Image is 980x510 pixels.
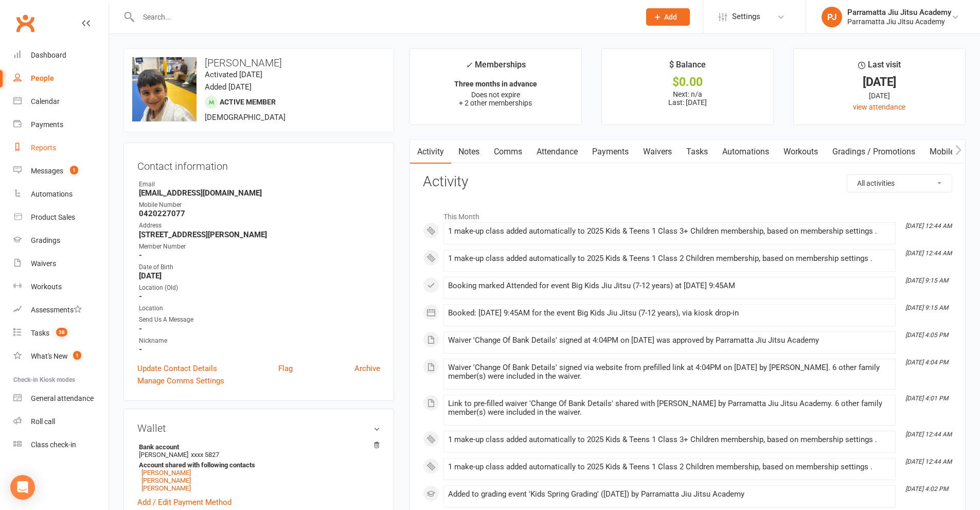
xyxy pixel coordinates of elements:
div: Mobile Number [139,200,380,210]
span: Does not expire [471,91,520,99]
i: [DATE] 12:44 AM [905,250,952,257]
div: What's New [31,352,68,360]
div: Waivers [31,259,56,268]
div: People [31,74,54,82]
div: Link to pre-filled waiver 'Change Of Bank Details' shared with [PERSON_NAME] by Parramatta Jiu Ji... [448,399,891,417]
a: Activity [410,140,451,164]
a: Manage Comms Settings [137,375,224,387]
li: This Month [423,206,952,222]
a: Reports [13,136,109,160]
div: Address [139,221,380,231]
i: ✓ [466,60,472,70]
strong: Account shared with following contacts [139,461,375,469]
i: [DATE] 9:15 AM [905,304,948,311]
a: Roll call [13,410,109,433]
div: Gradings [31,236,60,244]
span: 38 [56,328,67,337]
strong: - [139,324,380,333]
a: Comms [487,140,529,164]
div: [DATE] [803,77,956,87]
a: Workouts [776,140,825,164]
div: Roll call [31,417,55,426]
i: [DATE] 4:04 PM [905,359,948,366]
a: Assessments [13,298,109,322]
div: [DATE] [803,90,956,101]
div: Messages [31,167,63,175]
a: Mobile App [922,140,978,164]
div: Location [139,304,380,313]
a: General attendance kiosk mode [13,387,109,410]
a: Payments [585,140,636,164]
div: Booked: [DATE] 9:45AM for the event Big Kids Jiu Jitsu (7-12 years), via kiosk drop-in [448,309,891,318]
a: Add / Edit Payment Method [137,496,231,508]
div: Product Sales [31,213,75,221]
button: Add [646,8,690,26]
span: Active member [220,98,276,106]
div: Memberships [466,58,526,77]
div: Date of Birth [139,262,380,272]
a: Class kiosk mode [13,433,109,456]
strong: [STREET_ADDRESS][PERSON_NAME] [139,230,380,239]
a: [PERSON_NAME] [141,484,191,492]
div: 1 make-up class added automatically to 2025 Kids & Teens 1 Class 3+ Children membership, based on... [448,227,891,236]
div: Open Intercom Messenger [10,475,35,500]
div: 1 make-up class added automatically to 2025 Kids & Teens 1 Class 3+ Children membership, based on... [448,435,891,444]
i: [DATE] 4:05 PM [905,331,948,339]
div: Added to grading event 'Kids Spring Grading' ([DATE]) by Parramatta Jiu Jitsu Academy [448,490,891,499]
input: Search... [135,10,633,24]
a: Notes [451,140,487,164]
a: Attendance [529,140,585,164]
li: [PERSON_NAME] [137,442,380,494]
span: Add [664,13,677,21]
div: $0.00 [611,77,764,87]
h3: Wallet [137,423,380,434]
a: Calendar [13,90,109,113]
div: Last visit [858,58,901,77]
div: General attendance [31,394,94,402]
a: Messages 1 [13,160,109,183]
span: [DEMOGRAPHIC_DATA] [205,113,286,122]
a: Dashboard [13,44,109,67]
div: 1 make-up class added automatically to 2025 Kids & Teens 1 Class 2 Children membership, based on ... [448,463,891,471]
a: Gradings / Promotions [825,140,922,164]
div: Send Us A Message [139,315,380,325]
div: Email [139,180,380,189]
strong: Three months in advance [454,80,537,88]
div: Waiver 'Change Of Bank Details' signed at 4:04PM on [DATE] was approved by Parramatta Jiu Jitsu A... [448,336,891,345]
img: image1728686609.png [132,57,197,121]
div: Payments [31,120,63,129]
div: Calendar [31,97,60,105]
i: [DATE] 4:02 PM [905,485,948,493]
div: $ Balance [669,58,706,77]
span: xxxx 5827 [191,451,219,459]
i: [DATE] 12:44 AM [905,458,952,465]
a: [PERSON_NAME] [141,477,191,484]
div: PJ [822,7,842,27]
div: Tasks [31,329,49,337]
div: Parramatta Jiu Jitsu Academy [847,8,951,17]
a: Tasks 38 [13,322,109,345]
h3: [PERSON_NAME] [132,57,385,68]
a: What's New1 [13,345,109,368]
a: Waivers [13,252,109,275]
i: [DATE] 12:44 AM [905,222,952,230]
div: Booking marked Attended for event Big Kids Jiu Jitsu (7-12 years) at [DATE] 9:45AM [448,282,891,290]
a: view attendance [853,103,905,111]
div: Reports [31,144,56,152]
a: Workouts [13,275,109,298]
strong: - [139,292,380,301]
div: Parramatta Jiu Jitsu Academy [847,17,951,26]
div: Assessments [31,306,82,314]
strong: [EMAIL_ADDRESS][DOMAIN_NAME] [139,188,380,198]
h3: Contact information [137,156,380,172]
a: Update Contact Details [137,362,217,375]
div: Class check-in [31,441,76,449]
a: Automations [13,183,109,206]
a: [PERSON_NAME] [141,469,191,477]
div: Nickname [139,336,380,346]
strong: - [139,251,380,260]
a: Automations [715,140,776,164]
div: Member Number [139,242,380,252]
span: 1 [70,166,78,174]
a: Tasks [679,140,715,164]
